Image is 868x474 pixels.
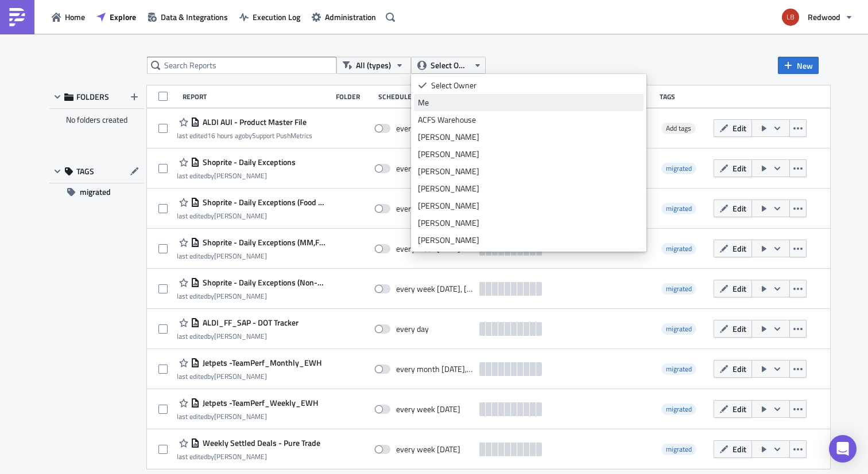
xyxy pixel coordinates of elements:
[396,404,460,414] div: every week on Sunday
[733,242,746,254] span: Edit
[418,234,640,246] div: [PERSON_NAME]
[418,166,640,177] div: [PERSON_NAME]
[661,243,696,254] span: migrated
[200,318,299,328] span: ALDI_FF_SAP - DOT Tracker
[733,443,746,455] span: Edit
[207,130,245,141] time: 2025-09-29T14:21:19Z
[733,363,746,375] span: Edit
[666,163,692,174] span: migrated
[177,292,325,300] div: last edited by [PERSON_NAME]
[177,131,312,140] div: last edited by Support PushMetrics
[396,364,474,374] div: every month on Monday, Tuesday, Wednesday, Thursday, Friday, Saturday, Sunday
[76,166,94,177] span: TAGS
[336,57,411,74] button: All (types)
[661,444,696,455] span: migrated
[396,123,429,134] div: every day
[396,163,474,174] div: every week on Monday, Tuesday, Wednesday, Thursday, Friday, Saturday
[183,92,330,101] div: Report
[396,444,460,455] div: every week on Monday
[661,363,696,375] span: migrated
[200,398,318,408] span: Jetpets -TeamPerf_Weekly_EWH
[110,11,136,23] span: Explore
[714,280,752,297] button: Edit
[177,171,296,180] div: last edited by [PERSON_NAME]
[200,438,320,448] span: Weekly Settled Deals - Pure Trade
[49,109,144,131] div: No folders created
[76,92,109,102] span: FOLDERS
[733,323,746,335] span: Edit
[418,217,640,229] div: [PERSON_NAME]
[661,404,696,415] span: migrated
[418,131,640,143] div: [PERSON_NAME]
[142,8,234,26] button: Data & Integrations
[91,8,142,26] button: Explore
[660,92,709,101] div: Tags
[829,435,857,463] div: Open Intercom Messenger
[336,92,373,101] div: Folder
[253,11,300,23] span: Execution Log
[8,8,26,26] img: PushMetrics
[46,8,91,26] button: Home
[177,252,325,260] div: last edited by [PERSON_NAME]
[177,412,318,421] div: last edited by [PERSON_NAME]
[396,324,429,334] div: every day
[797,60,813,72] span: New
[661,323,696,335] span: migrated
[431,80,640,91] div: Select Owner
[411,57,486,74] button: Select Owner
[177,211,325,220] div: last edited by [PERSON_NAME]
[714,199,752,217] button: Edit
[733,162,746,174] span: Edit
[733,283,746,295] span: Edit
[418,200,640,211] div: [PERSON_NAME]
[200,157,296,167] span: Shoprite - Daily Exceptions
[733,122,746,134] span: Edit
[200,277,325,288] span: Shoprite - Daily Exceptions (Non-Food Division)
[661,163,696,174] span: migrated
[778,57,819,74] button: New
[733,202,746,214] span: Edit
[431,59,469,72] span: Select Owner
[666,123,691,134] span: Add tags
[714,240,752,257] button: Edit
[200,117,307,127] span: ALDI AUI - Product Master File
[666,243,692,254] span: migrated
[177,372,321,381] div: last edited by [PERSON_NAME]
[714,159,752,177] button: Edit
[65,11,85,23] span: Home
[666,283,692,294] span: migrated
[418,148,640,160] div: [PERSON_NAME]
[781,7,800,27] img: Avatar
[147,57,336,74] input: Search Reports
[714,440,752,458] button: Edit
[325,11,376,23] span: Administration
[396,244,460,254] div: every week on Monday
[200,237,325,248] span: Shoprite - Daily Exceptions (MM,FM,FA,OKF)
[661,203,696,214] span: migrated
[661,283,696,295] span: migrated
[306,8,382,26] button: Administration
[396,284,474,294] div: every week on Monday, Tuesday, Wednesday, Thursday, Friday, Saturday
[356,59,391,72] span: All (types)
[80,183,111,201] span: migrated
[714,360,752,378] button: Edit
[234,8,306,26] button: Execution Log
[775,5,859,30] button: Redwood
[418,183,640,194] div: [PERSON_NAME]
[666,363,692,374] span: migrated
[714,400,752,418] button: Edit
[733,403,746,415] span: Edit
[418,97,640,108] div: Me
[666,404,692,414] span: migrated
[378,92,476,101] div: Schedule
[661,123,696,134] span: Add tags
[177,452,320,461] div: last edited by [PERSON_NAME]
[418,114,640,126] div: ACFS Warehouse
[666,323,692,334] span: migrated
[666,203,692,214] span: migrated
[200,197,325,207] span: Shoprite - Daily Exceptions (Food Division)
